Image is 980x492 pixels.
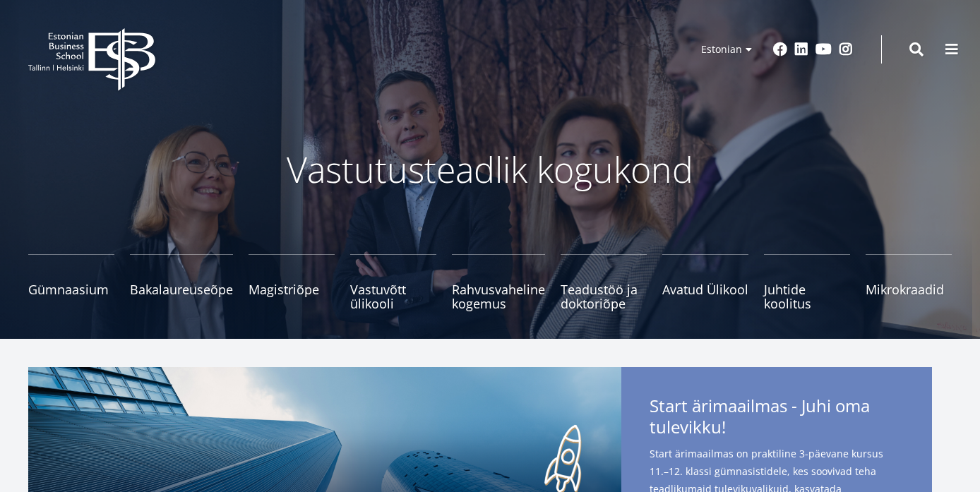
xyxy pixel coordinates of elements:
span: Bakalaureuseõpe [130,282,233,296]
span: Mikrokraadid [866,282,952,296]
a: Facebook [773,42,787,56]
span: Start ärimaailmas - Juhi oma [650,395,904,442]
span: Gümnaasium [28,282,114,296]
a: Avatud Ülikool [662,254,748,311]
a: Gümnaasium [28,254,114,311]
a: Magistriõpe [249,254,335,311]
span: Vastuvõtt ülikooli [350,282,436,311]
span: tulevikku! [650,416,726,438]
a: Rahvusvaheline kogemus [452,254,545,311]
a: Instagram [839,42,853,56]
span: Avatud Ülikool [662,282,748,296]
span: Juhtide koolitus [764,282,850,311]
a: Youtube [815,42,832,56]
a: Bakalaureuseõpe [130,254,233,311]
a: Mikrokraadid [866,254,952,311]
a: Linkedin [794,42,808,56]
a: Teadustöö ja doktoriõpe [561,254,647,311]
a: Juhtide koolitus [764,254,850,311]
a: Vastuvõtt ülikooli [350,254,436,311]
span: Teadustöö ja doktoriõpe [561,282,647,311]
p: Vastutusteadlik kogukond [116,148,864,191]
span: Rahvusvaheline kogemus [452,282,545,311]
span: Magistriõpe [249,282,335,296]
